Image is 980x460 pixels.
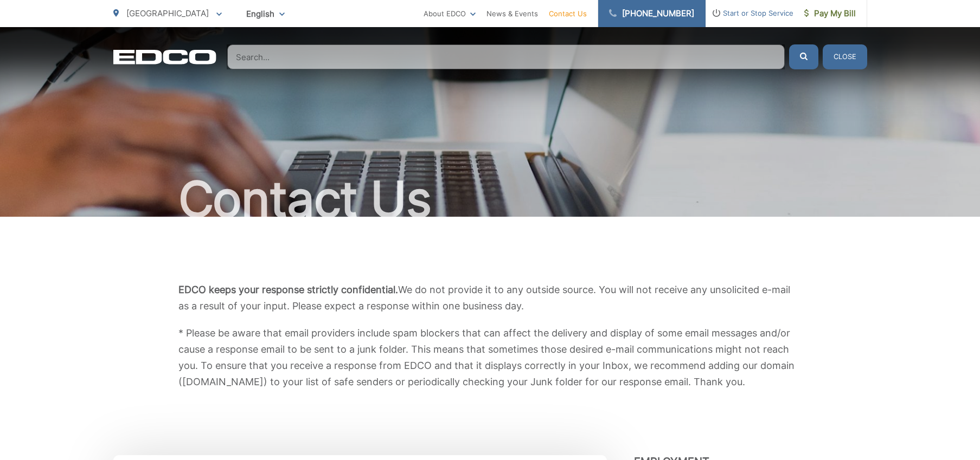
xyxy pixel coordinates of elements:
button: Submit the search query. [789,44,818,69]
input: Search [227,44,785,69]
button: Close [823,44,867,69]
p: We do not provide it to any outside source. You will not receive any unsolicited e-mail as a resu... [178,282,802,314]
p: * Please be aware that email providers include spam blockers that can affect the delivery and dis... [178,325,802,390]
a: News & Events [486,7,538,20]
span: [GEOGRAPHIC_DATA] [126,8,209,18]
a: About EDCO [424,7,476,20]
b: EDCO keeps your response strictly confidential. [178,284,398,295]
a: Contact Us [549,7,587,20]
a: EDCD logo. Return to the homepage. [113,49,216,64]
span: English [238,4,293,23]
span: Pay My Bill [804,7,856,20]
h1: Contact Us [113,172,867,226]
